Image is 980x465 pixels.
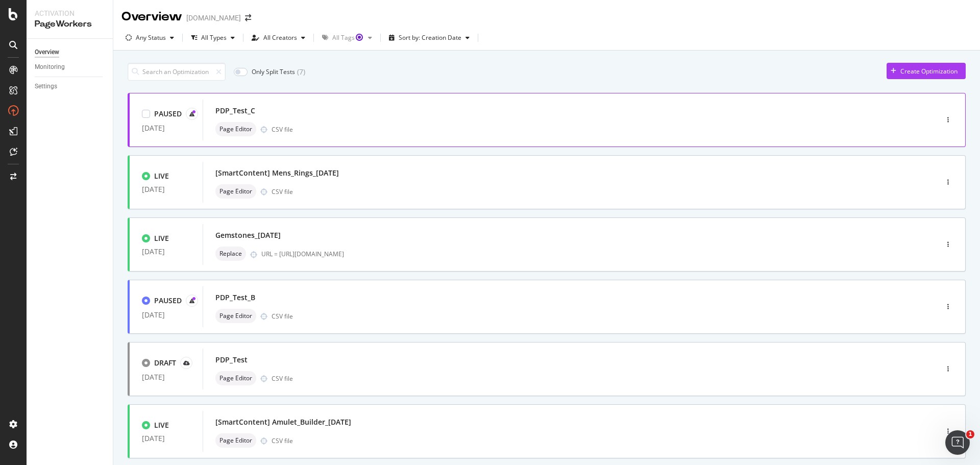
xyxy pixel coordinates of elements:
[121,30,178,46] button: Any Status
[945,430,970,455] iframe: Intercom live chat
[252,67,295,76] div: Only Split Tests
[219,375,252,381] span: Page Editor
[215,247,246,261] div: neutral label
[332,35,364,41] div: All Tags
[318,30,376,46] button: All TagsTooltip anchor
[215,309,256,323] div: neutral label
[215,417,351,427] div: [SmartContent] Amulet_Builder_[DATE]
[154,296,182,306] div: PAUSED
[187,30,239,46] button: All Types
[35,47,106,58] a: Overview
[900,67,958,76] div: Create Optimization
[355,33,364,42] div: Tooltip anchor
[272,187,293,196] div: CSV file
[215,168,339,178] div: [SmartContent] Mens_Rings_[DATE]
[219,251,242,257] span: Replace
[201,35,227,41] div: All Types
[272,125,293,134] div: CSV file
[35,8,105,18] div: Activation
[245,14,251,21] div: arrow-right-arrow-left
[215,433,256,448] div: neutral label
[142,311,190,319] div: [DATE]
[215,106,255,116] div: PDP_Test_C
[142,248,190,256] div: [DATE]
[297,67,305,77] div: ( 7 )
[35,47,59,58] div: Overview
[215,122,256,136] div: neutral label
[35,62,106,72] a: Monitoring
[272,374,293,383] div: CSV file
[399,35,461,41] div: Sort by: Creation Date
[154,233,169,243] div: LIVE
[219,188,252,194] span: Page Editor
[219,313,252,319] span: Page Editor
[272,436,293,445] div: CSV file
[215,184,256,199] div: neutral label
[142,373,190,381] div: [DATE]
[215,371,256,385] div: neutral label
[261,250,894,258] div: URL = [URL][DOMAIN_NAME]
[272,312,293,321] div: CSV file
[154,358,176,368] div: DRAFT
[142,185,190,193] div: [DATE]
[966,430,974,438] span: 1
[35,62,65,72] div: Monitoring
[142,124,190,132] div: [DATE]
[215,355,248,365] div: PDP_Test
[35,81,106,92] a: Settings
[121,8,182,26] div: Overview
[887,63,966,79] button: Create Optimization
[248,30,309,46] button: All Creators
[35,81,57,92] div: Settings
[215,292,255,303] div: PDP_Test_B
[35,18,105,30] div: PageWorkers
[215,230,281,240] div: Gemstones_[DATE]
[154,420,169,430] div: LIVE
[154,171,169,181] div: LIVE
[385,30,474,46] button: Sort by: Creation Date
[154,109,182,119] div: PAUSED
[263,35,297,41] div: All Creators
[219,126,252,132] span: Page Editor
[136,35,166,41] div: Any Status
[128,63,226,81] input: Search an Optimization
[219,437,252,444] span: Page Editor
[142,434,190,443] div: [DATE]
[186,13,241,23] div: [DOMAIN_NAME]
